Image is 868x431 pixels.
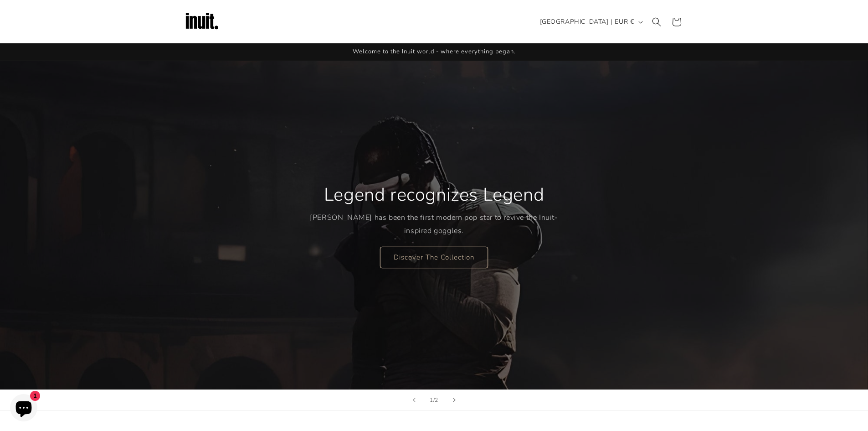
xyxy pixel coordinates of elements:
div: Announcement [184,43,685,61]
img: Inuit Logo [184,4,220,40]
span: Welcome to the Inuit world - where everything began. [353,47,516,56]
a: Discover The Collection [380,246,488,268]
h2: Legend recognizes Legend [324,183,544,207]
p: [PERSON_NAME] has been the first modern pop star to revive the Inuit-inspired goggles. [310,211,558,238]
inbox-online-store-chat: Shopify online store chat [7,394,40,424]
span: 2 [435,395,438,405]
button: Next slide [444,390,464,410]
summary: Search [647,12,667,32]
span: / [433,395,435,405]
span: [GEOGRAPHIC_DATA] | EUR € [540,17,634,26]
span: 1 [430,395,433,405]
button: [GEOGRAPHIC_DATA] | EUR € [534,13,647,31]
button: Previous slide [404,390,424,410]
